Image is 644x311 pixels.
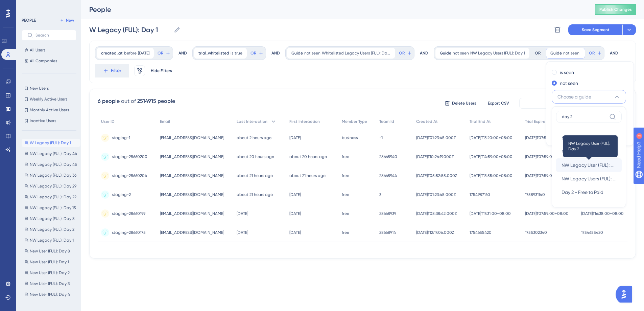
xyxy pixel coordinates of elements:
div: PEOPLE [22,18,36,23]
span: [EMAIL_ADDRESS][DOMAIN_NAME] [160,230,224,235]
span: [DATE]T17:31:00+08:00 [470,211,511,216]
button: NW Legacy (FUL): Day 44 [22,150,80,158]
button: NW Legacy (FUL): Day 22 [22,193,80,201]
span: [DATE]T13:20:00+08:00 [470,135,512,140]
time: about 20 hours ago [289,154,327,159]
span: New User (FUL): Day 2 [30,270,70,275]
span: staging-28660200 [112,154,147,159]
span: before [124,50,137,56]
input: Segment Name [89,25,171,35]
span: 28668940 [379,154,397,159]
button: New [57,16,76,24]
button: NW Legacy User (FUL): Day 2NW Legacy User (FUL): Day 2 [556,158,622,172]
span: New User (FUL): Day 1 [30,259,69,265]
span: not seen [453,50,469,56]
time: about 21 hours ago [237,173,273,178]
button: New User (FUL): Day 8 [22,247,80,255]
label: is seen [560,68,574,76]
span: free [342,192,349,197]
button: W Legacy (FUL): Day 1 [22,139,80,147]
span: 1754987160 [470,192,490,197]
span: W Legacy (FUL): Day 1 [30,140,71,146]
span: Guide [440,50,451,56]
input: Search [35,33,71,38]
span: OR [251,50,256,56]
div: AND [610,46,618,60]
span: NW Legacy Users (FUL): Day 1 [470,50,525,56]
time: about 20 hours ago [237,154,274,159]
span: free [342,154,349,159]
span: not seen [304,50,320,56]
button: New User (FUL) - Day 2 [556,145,622,158]
span: is [231,50,233,56]
span: [DATE]T14:59:00+08:00 [470,154,512,159]
span: Weekly Active Users [30,96,67,102]
span: NW Legacy (FUL): Day 15 [30,205,76,210]
button: NW Legacy (FUL): Day 45 [22,160,80,169]
span: NW Legacy (FUL): Day 29 [30,183,76,189]
span: staging-1 [112,135,130,140]
span: [EMAIL_ADDRESS][DOMAIN_NAME] [160,154,224,159]
span: [EMAIL_ADDRESS][DOMAIN_NAME] [160,211,224,216]
span: [EMAIL_ADDRESS][DOMAIN_NAME] [160,135,224,140]
span: Inactive Users [30,118,56,124]
time: [DATE] [289,192,301,197]
span: [DATE]T16:38:00+08:00 [581,211,624,216]
span: staging-28660175 [112,230,146,235]
span: Last Interaction [237,119,267,124]
button: New User (FUL): Day 1 [22,258,80,266]
span: New Users [30,86,49,91]
time: [DATE] [237,230,248,235]
button: NW Legacy (FUL): Day 8 [22,215,80,223]
button: Save Segment [568,24,622,35]
span: not seen [563,50,579,56]
button: All Users [22,46,76,54]
span: true [235,50,242,56]
span: NW Legacy (FUL): Day 36 [30,173,76,178]
span: [DATE]T07:59:00+08:00 [525,135,569,140]
time: about 2 hours ago [237,135,271,140]
span: NW Legacy (FUL): Day 2 [30,227,74,232]
span: [DATE]T07:59:00+08:00 [525,154,569,159]
span: OR [399,50,405,56]
button: OR [249,48,264,59]
button: OR [398,48,413,59]
span: trial_whitelisted [198,50,229,56]
span: Guide [550,50,562,56]
button: New Users [22,84,76,92]
button: Delete Users [444,98,477,109]
span: Delete Users [452,101,476,106]
time: about 21 hours ago [289,173,326,178]
span: 1754655420 [470,230,492,235]
span: NW Legacy User (FUL): Day 2 [568,141,612,152]
span: Save Segment [582,27,610,32]
span: [EMAIL_ADDRESS][DOMAIN_NAME] [160,192,224,197]
span: 1758931140 [525,192,545,197]
span: NW Legacy Users (FUL): Day 29 [562,134,616,142]
span: free [342,173,349,178]
div: 2514915 people [137,97,175,105]
span: All Companies [30,58,57,64]
time: [DATE] [289,135,301,140]
span: [DATE]T13:55:00+08:00 [470,173,512,178]
span: [DATE]T01:23:45.000Z [416,192,456,197]
span: NW Legacy (FUL): Day 1 [30,238,74,243]
span: 28668944 [379,173,397,178]
span: Monthly Active Users [30,107,69,113]
iframe: UserGuiding AI Assistant Launcher [616,284,636,305]
button: New User (FUL): Day 4 [22,290,80,298]
span: Team Id [379,119,394,124]
button: NW Legacy (FUL): Day 2 [22,225,80,234]
div: AND [420,46,428,60]
span: New User (FUL): Day 3 [30,281,70,286]
time: [DATE] [289,230,301,235]
span: [DATE]T12:17:06.000Z [416,230,454,235]
button: Publish Changes [595,4,636,15]
span: Whitelisted Legacy Users (FUL): Day 1 [322,50,391,56]
button: Hide Filters [150,65,172,76]
span: [EMAIL_ADDRESS][DOMAIN_NAME] [160,173,224,178]
span: All Users [30,47,45,53]
button: Choose a guide [552,90,626,104]
span: NW Legacy (FUL): Day 45 [30,162,77,167]
button: Monthly Active Users [22,106,76,114]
